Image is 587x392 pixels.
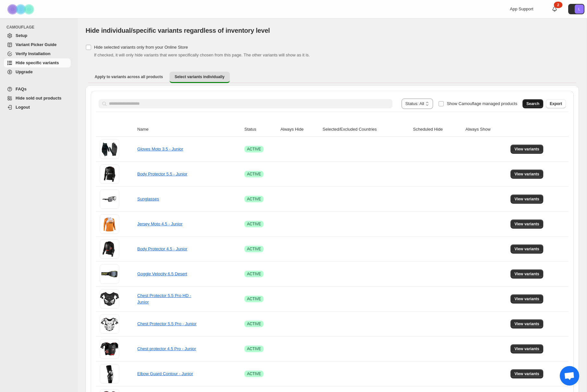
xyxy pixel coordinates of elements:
[447,101,517,106] span: Show Camouflage managed products
[554,2,562,8] div: 2
[522,99,543,108] button: Search
[247,246,261,252] span: ACTIVE
[247,271,261,277] span: ACTIVE
[4,31,71,40] a: Setup
[4,85,71,94] a: FAQs
[511,170,543,179] button: View variants
[511,220,543,229] button: View variants
[321,122,411,137] th: Selected/Excluded Countries
[137,147,183,151] a: Gloves Moto 3.5 - Junior
[514,147,539,152] span: View variants
[247,346,261,351] span: ACTIVE
[6,25,73,30] span: CAMOUFLAGE
[511,269,543,279] button: View variants
[16,87,27,91] span: FAQs
[170,72,230,83] button: Select variants individually
[514,346,539,351] span: View variants
[550,101,562,106] span: Export
[16,69,33,74] span: Upgrade
[242,122,278,137] th: Status
[4,40,71,49] a: Variant Picker Guide
[247,371,261,376] span: ACTIVE
[514,196,539,202] span: View variants
[135,122,242,137] th: Name
[100,164,119,184] img: Body Protector 5.5 - Junior
[16,96,62,101] span: Hide sold out products
[247,221,261,227] span: ACTIVE
[137,221,182,226] a: Jersey Moto 4.5 - Junior
[464,122,509,137] th: Always Show
[137,172,188,176] a: Body Protector 5.5 - Junior
[89,72,168,82] button: Apply to variants across all products
[514,321,539,327] span: View variants
[514,221,539,227] span: View variants
[511,294,543,303] button: View variants
[16,60,59,65] span: Hide specific variants
[94,53,310,57] span: If checked, it will only hide variants that were specifically chosen from this page. The other va...
[247,196,261,202] span: ACTIVE
[514,296,539,302] span: View variants
[575,5,584,14] span: Avatar with initials L
[514,172,539,177] span: View variants
[16,42,56,47] span: Variant Picker Guide
[247,172,261,177] span: ACTIVE
[5,0,38,18] img: Camouflage
[511,344,543,353] button: View variants
[100,339,119,359] img: Chest protector 4.5 Pro - Junior
[137,246,188,251] a: Body Protector 4.5 - Junior
[411,122,464,137] th: Scheduled Hide
[95,74,163,79] span: Apply to variants across all products
[86,27,270,34] span: Hide individual/specific variants regardless of inventory level
[551,6,558,12] a: 2
[511,145,543,154] button: View variants
[137,371,193,376] a: Elbow Guard Contour - Junior
[100,239,119,259] img: Body Protector 4.5 - Junior
[247,147,261,152] span: ACTIVE
[578,7,580,11] text: L
[511,195,543,204] button: View variants
[514,371,539,376] span: View variants
[16,33,27,38] span: Setup
[4,103,71,112] a: Logout
[100,314,119,334] img: Chest Protector 5.5 Pro - Junior
[247,321,261,327] span: ACTIVE
[511,319,543,328] button: View variants
[137,321,197,326] a: Chest Protector 5.5 Pro - Junior
[100,264,119,284] img: Goggle Velocity 6.5 Desert
[511,369,543,378] button: View variants
[175,74,225,79] span: Select variants individually
[100,289,119,309] img: Chest Protector 5.5 Pro HD - Junior
[514,271,539,277] span: View variants
[278,122,321,137] th: Always Hide
[100,189,119,209] img: Sunglasses
[137,271,187,276] a: Goggle Velocity 6.5 Desert
[247,296,261,302] span: ACTIVE
[4,94,71,103] a: Hide sold out products
[137,346,196,351] a: Chest protector 4.5 Pro - Junior
[510,6,533,11] span: App Support
[514,246,539,252] span: View variants
[4,67,71,77] a: Upgrade
[568,4,584,14] button: Avatar with initials L
[100,139,119,159] img: Gloves Moto 3.5 - Junior
[4,58,71,67] a: Hide specific variants
[137,196,159,201] a: Sunglasses
[4,49,71,58] a: Verify Installation
[94,45,188,50] span: Hide selected variants only from your Online Store
[100,214,119,234] img: Jersey Moto 4.5 - Junior
[16,105,30,110] span: Logout
[100,364,119,384] img: Elbow Guard Contour - Junior
[137,293,191,304] a: Chest Protector 5.5 Pro HD - Junior
[16,51,51,56] span: Verify Installation
[526,101,539,106] span: Search
[560,366,579,386] a: Öppna chatt
[546,99,566,108] button: Export
[511,244,543,254] button: View variants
